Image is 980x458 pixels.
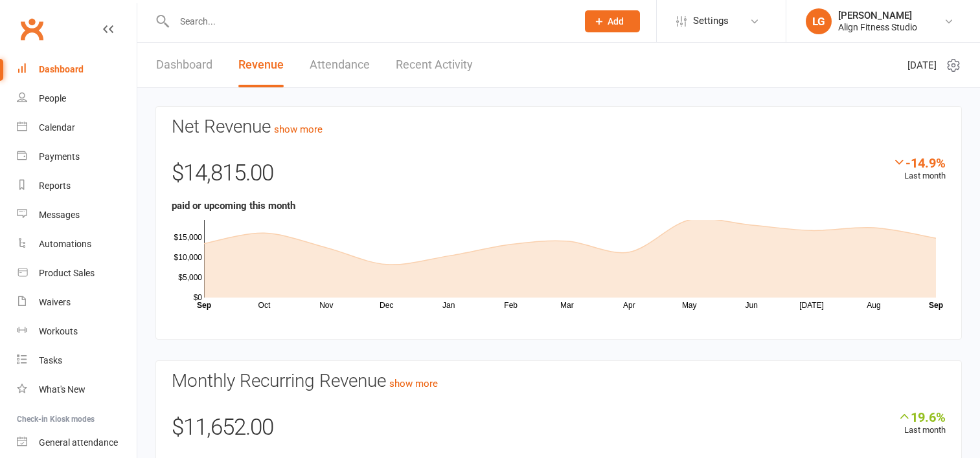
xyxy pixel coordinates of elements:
[898,409,946,424] div: 19.6%
[172,155,946,198] div: $14,815.00
[17,428,137,457] a: General attendance kiosk mode
[39,437,118,448] div: General attendance
[17,55,137,84] a: Dashboard
[693,6,729,36] span: Settings
[39,93,66,104] div: People
[39,268,95,278] div: Product Sales
[17,171,137,201] a: Reports
[39,326,78,336] div: Workouts
[274,124,323,135] a: show more
[17,375,137,404] a: What's New
[39,355,62,365] div: Tasks
[238,43,284,87] a: Revenue
[17,317,137,346] a: Workouts
[39,210,80,220] div: Messages
[39,239,91,249] div: Automations
[396,43,473,87] a: Recent Activity
[310,43,370,87] a: Attendance
[17,113,137,142] a: Calendar
[39,151,80,162] div: Payments
[16,13,48,45] a: Clubworx
[39,122,75,133] div: Calendar
[389,378,438,389] a: show more
[907,58,937,73] span: [DATE]
[39,180,71,191] div: Reports
[17,230,137,259] a: Automations
[838,21,917,33] div: Align Fitness Studio
[39,64,84,74] div: Dashboard
[838,10,917,21] div: [PERSON_NAME]
[172,371,946,391] h3: Monthly Recurring Revenue
[585,10,640,32] button: Add
[608,16,624,27] span: Add
[806,8,832,34] div: LG
[893,155,946,169] div: -14.9%
[172,117,946,137] h3: Net Revenue
[172,200,295,212] strong: paid or upcoming this month
[156,43,212,87] a: Dashboard
[893,155,946,183] div: Last month
[39,297,71,307] div: Waivers
[39,384,85,395] div: What's New
[17,346,137,375] a: Tasks
[17,259,137,288] a: Product Sales
[17,84,137,113] a: People
[17,201,137,230] a: Messages
[898,409,946,437] div: Last month
[172,409,946,452] div: $11,652.00
[170,12,568,30] input: Search...
[17,142,137,171] a: Payments
[17,288,137,317] a: Waivers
